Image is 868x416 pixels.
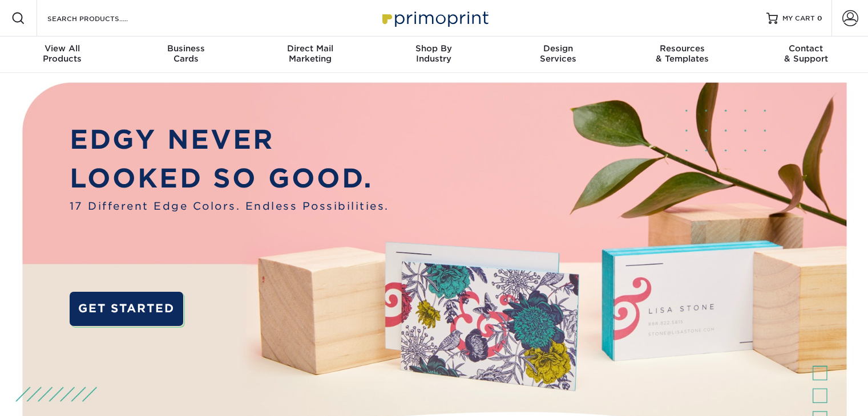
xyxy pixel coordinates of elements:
span: Business [124,43,248,54]
span: MY CART [782,14,815,23]
span: Direct Mail [248,43,372,54]
a: Contact& Support [744,36,868,73]
a: GET STARTED [70,292,183,326]
div: & Templates [620,43,744,64]
span: Resources [620,43,744,54]
p: EDGY NEVER [70,120,389,159]
div: Cards [124,43,248,64]
p: LOOKED SO GOOD. [70,159,389,198]
a: BusinessCards [124,36,248,73]
a: Shop ByIndustry [372,36,496,73]
span: 0 [817,14,822,22]
span: Contact [744,43,868,54]
span: Shop By [372,43,496,54]
div: Marketing [248,43,372,64]
div: & Support [744,43,868,64]
span: 17 Different Edge Colors. Endless Possibilities. [70,198,389,214]
a: DesignServices [496,36,620,73]
span: Design [496,43,620,54]
input: SEARCH PRODUCTS..... [46,11,158,25]
img: Primoprint [377,6,491,30]
div: Industry [372,43,496,64]
a: Resources& Templates [620,36,744,73]
div: Services [496,43,620,64]
a: Direct MailMarketing [248,36,372,73]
